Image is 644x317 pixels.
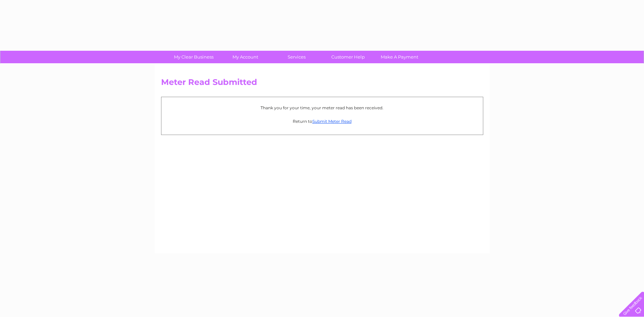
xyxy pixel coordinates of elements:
a: My Clear Business [166,51,222,63]
p: Thank you for your time, your meter read has been received. [165,105,480,111]
a: Make A Payment [372,51,427,63]
a: Customer Help [320,51,376,63]
a: Services [269,51,325,63]
a: Submit Meter Read [312,119,352,124]
h2: Meter Read Submitted [161,77,483,90]
p: Return to [165,118,480,124]
a: My Account [217,51,273,63]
